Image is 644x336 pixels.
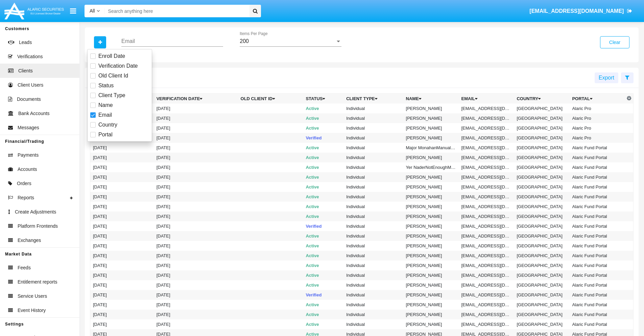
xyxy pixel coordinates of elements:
[154,172,238,182] td: [DATE]
[303,231,343,241] td: Active
[600,36,629,48] button: Clear
[569,133,625,143] td: Alaric Pro
[303,192,343,202] td: Active
[403,104,459,113] td: [PERSON_NAME]
[303,153,343,162] td: Active
[105,5,247,17] input: Search
[343,133,403,143] td: Individual
[343,123,403,133] td: Individual
[85,7,105,15] a: All
[459,221,514,231] td: [EMAIL_ADDRESS][DOMAIN_NAME]
[514,172,569,182] td: [GEOGRAPHIC_DATA]
[569,153,625,162] td: Alaric Fund Portal
[514,162,569,172] td: [GEOGRAPHIC_DATA]
[569,261,625,270] td: Alaric Fund Portal
[343,182,403,192] td: Individual
[459,231,514,241] td: [EMAIL_ADDRESS][DOMAIN_NAME]
[403,172,459,182] td: [PERSON_NAME]
[154,202,238,211] td: [DATE]
[343,241,403,251] td: Individual
[403,162,459,172] td: Yer NaderNotEnoughMoney
[459,143,514,153] td: [EMAIL_ADDRESS][DOMAIN_NAME]
[303,143,343,153] td: Active
[90,300,154,310] td: [DATE]
[18,278,57,286] span: Entitlement reports
[514,153,569,162] td: [GEOGRAPHIC_DATA]
[90,231,154,241] td: [DATE]
[98,82,114,90] span: Status
[154,133,238,143] td: [DATE]
[514,241,569,251] td: [GEOGRAPHIC_DATA]
[343,310,403,319] td: Individual
[569,113,625,123] td: Alaric Pro
[18,307,46,314] span: Event History
[514,231,569,241] td: [GEOGRAPHIC_DATA]
[459,182,514,192] td: [EMAIL_ADDRESS][DOMAIN_NAME]
[154,310,238,319] td: [DATE]
[303,104,343,113] td: Active
[569,270,625,280] td: Alaric Fund Portal
[90,251,154,261] td: [DATE]
[459,261,514,270] td: [EMAIL_ADDRESS][DOMAIN_NAME]
[303,211,343,221] td: Active
[18,124,39,131] span: Messages
[529,8,624,14] span: [EMAIL_ADDRESS][DOMAIN_NAME]
[19,39,32,46] span: Leads
[514,143,569,153] td: [GEOGRAPHIC_DATA]
[343,280,403,290] td: Individual
[343,153,403,162] td: Individual
[303,182,343,192] td: Active
[18,264,31,271] span: Feeds
[514,211,569,221] td: [GEOGRAPHIC_DATA]
[343,192,403,202] td: Individual
[15,208,56,216] span: Create Adjustments
[343,270,403,280] td: Individual
[514,221,569,231] td: [GEOGRAPHIC_DATA]
[514,300,569,310] td: [GEOGRAPHIC_DATA]
[569,251,625,261] td: Alaric Fund Portal
[90,280,154,290] td: [DATE]
[90,192,154,202] td: [DATE]
[90,211,154,221] td: [DATE]
[514,251,569,261] td: [GEOGRAPHIC_DATA]
[154,270,238,280] td: [DATE]
[90,172,154,182] td: [DATE]
[526,2,636,21] a: [EMAIL_ADDRESS][DOMAIN_NAME]
[403,153,459,162] td: [PERSON_NAME]
[403,202,459,211] td: [PERSON_NAME]
[17,180,31,187] span: Orders
[403,280,459,290] td: [PERSON_NAME]
[403,300,459,310] td: [PERSON_NAME]
[569,290,625,300] td: Alaric Fund Portal
[459,162,514,172] td: [EMAIL_ADDRESS][DOMAIN_NAME]
[343,211,403,221] td: Individual
[403,182,459,192] td: [PERSON_NAME]
[303,290,343,300] td: Verified
[303,94,343,104] th: Status
[459,280,514,290] td: [EMAIL_ADDRESS][DOMAIN_NAME]
[569,211,625,221] td: Alaric Fund Portal
[403,290,459,300] td: [PERSON_NAME]
[569,104,625,113] td: Alaric Pro
[514,192,569,202] td: [GEOGRAPHIC_DATA]
[3,1,65,21] img: Logo image
[154,113,238,123] td: [DATE]
[459,211,514,221] td: [EMAIL_ADDRESS][DOMAIN_NAME]
[18,293,47,300] span: Service Users
[303,123,343,133] td: Active
[90,290,154,300] td: [DATE]
[303,310,343,319] td: Active
[459,123,514,133] td: [EMAIL_ADDRESS][DOMAIN_NAME]
[514,133,569,143] td: [GEOGRAPHIC_DATA]
[514,270,569,280] td: [GEOGRAPHIC_DATA]
[343,231,403,241] td: Individual
[98,111,112,119] span: Email
[403,270,459,280] td: [PERSON_NAME]
[343,221,403,231] td: Individual
[569,172,625,182] td: Alaric Fund Portal
[459,153,514,162] td: [EMAIL_ADDRESS][DOMAIN_NAME]
[569,202,625,211] td: Alaric Fund Portal
[403,143,459,153] td: Major MonahanManualAddCash
[90,310,154,319] td: [DATE]
[569,241,625,251] td: Alaric Fund Portal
